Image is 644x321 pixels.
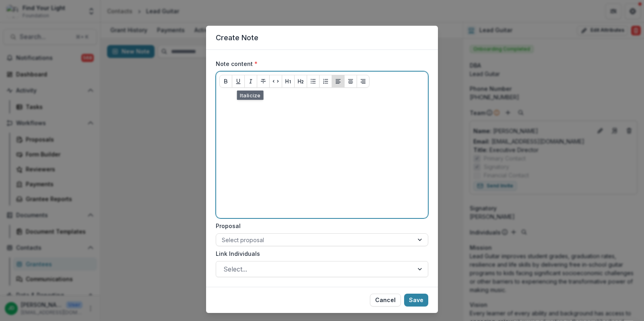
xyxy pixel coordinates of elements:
[216,249,423,258] label: Link Individuals
[319,75,332,88] button: Ordered List
[269,75,282,88] button: Code
[257,75,270,88] button: Strike
[357,75,369,88] button: Align Right
[344,75,357,88] button: Align Center
[206,26,438,50] header: Create Note
[404,294,428,307] button: Save
[332,75,345,88] button: Align Left
[216,222,423,230] label: Proposal
[370,294,401,307] button: Cancel
[232,75,245,88] button: Underline
[282,75,295,88] button: Heading 1
[244,75,257,88] button: Italicize
[307,75,320,88] button: Bullet List
[294,75,307,88] button: Heading 2
[216,60,423,68] label: Note content
[219,75,232,88] button: Bold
